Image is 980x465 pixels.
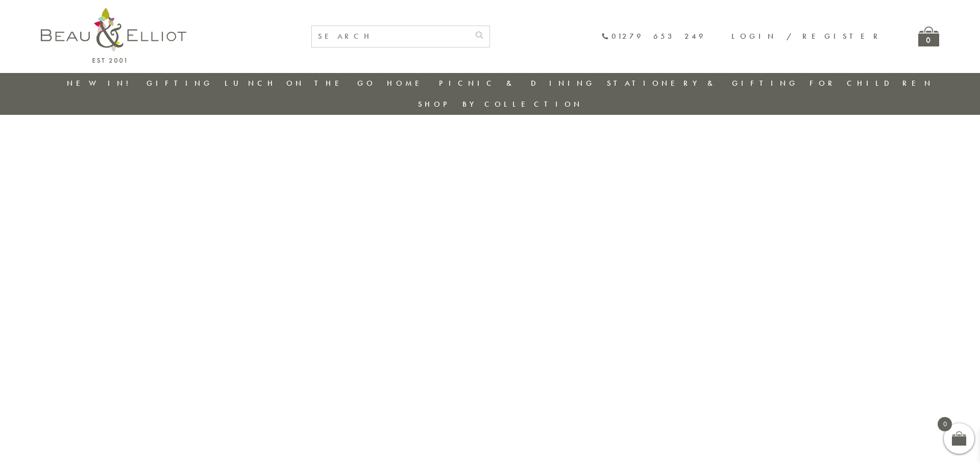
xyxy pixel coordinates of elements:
a: 0 [918,27,939,46]
a: Stationery & Gifting [607,78,798,88]
a: Picnic & Dining [439,78,595,88]
a: For Children [810,78,934,88]
a: Shop by collection [418,99,583,109]
a: Gifting [146,78,213,88]
input: SEARCH [312,26,469,47]
a: Lunch On The Go [225,78,376,88]
span: 0 [938,417,952,431]
a: Home [387,78,428,88]
a: 01279 653 249 [601,32,706,41]
a: New in! [67,78,135,88]
img: logo [41,8,186,63]
a: Login / Register [731,31,883,41]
